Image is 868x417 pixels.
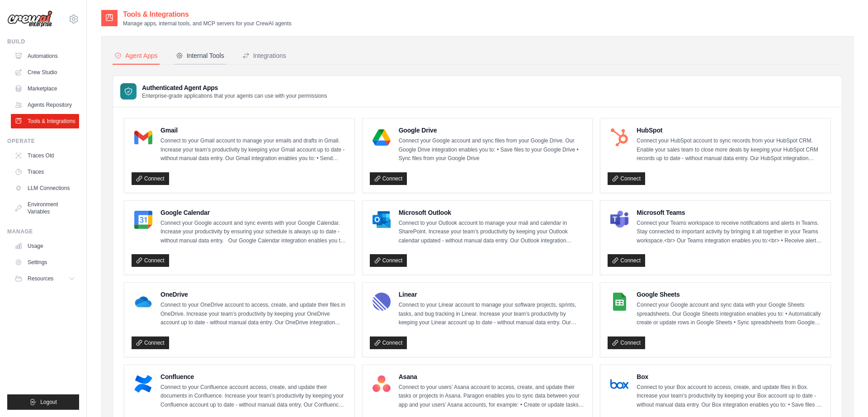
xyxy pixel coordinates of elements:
h4: HubSpot [637,126,823,135]
a: Tools & Integrations [11,114,79,128]
p: Connect to your Gmail account to manage your emails and drafts in Gmail. Increase your team’s pro... [160,137,347,163]
p: Connect your HubSpot account to sync records from your HubSpot CRM. Enable your sales team to clo... [637,137,823,163]
p: Connect to your Confluence account access, create, and update their documents in Confluence. Incr... [160,383,347,410]
a: Connect [608,336,645,349]
p: Connect to your Box account to access, create, and update files in Box. Increase your team’s prod... [637,383,823,410]
div: Internal Tools [176,51,224,60]
h4: Confluence [160,372,347,381]
h4: Box [637,372,823,381]
img: Google Drive Logo [373,128,391,147]
a: Traces Old [11,148,79,163]
a: Traces [11,165,79,179]
a: Connect [370,336,407,349]
a: Connect [132,172,169,185]
a: Marketplace [11,81,79,96]
p: Connect your Google account and sync events with your Google Calendar. Increase your productivity... [160,219,347,246]
h3: Authenticated Agent Apps [142,83,327,92]
h4: Microsoft Outlook [399,208,585,217]
img: HubSpot Logo [610,128,628,147]
img: Confluence Logo [134,375,152,393]
h4: Google Drive [399,126,585,135]
p: Connect your Google account and sync files from your Google Drive. Our Google Drive integration e... [399,137,585,163]
a: Connect [608,254,645,267]
div: Agent Apps [114,51,158,60]
img: Microsoft Outlook Logo [373,211,391,229]
p: Enterprise-grade applications that your agents can use with your permissions [142,92,327,100]
a: Automations [11,49,79,63]
button: Internal Tools [174,47,226,65]
img: Microsoft Teams Logo [610,211,628,229]
p: Connect to your Outlook account to manage your mail and calendar in SharePoint. Increase your tea... [399,219,585,246]
button: Agent Apps [113,47,160,65]
span: Logout [40,398,57,406]
p: Connect to your Linear account to manage your software projects, sprints, tasks, and bug tracking... [399,301,585,327]
p: Manage apps, internal tools, and MCP servers for your CrewAI agents [123,20,292,27]
h4: Google Calendar [160,208,347,217]
div: Build [7,38,79,45]
h4: Linear [399,290,585,299]
a: Connect [132,254,169,267]
a: Environment Variables [11,197,79,219]
p: Connect your Google account and sync data with your Google Sheets spreadsheets. Our Google Sheets... [637,301,823,327]
img: Box Logo [610,375,628,393]
a: Connect [370,172,407,185]
h2: Tools & Integrations [123,9,292,20]
div: Manage [7,228,79,235]
a: LLM Connections [11,181,79,195]
p: Connect to your users’ Asana account to access, create, and update their tasks or projects in Asa... [399,383,585,410]
div: Operate [7,137,79,145]
p: Connect to your OneDrive account to access, create, and update their files in OneDrive. Increase ... [160,301,347,327]
button: Integrations [241,47,288,65]
a: Settings [11,255,79,270]
h4: Google Sheets [637,290,823,299]
a: Crew Studio [11,65,79,80]
span: Resources [28,275,53,282]
h4: Asana [399,372,585,381]
a: Connect [132,336,169,349]
img: Google Calendar Logo [134,211,152,229]
a: Connect [608,172,645,185]
img: Google Sheets Logo [610,293,628,311]
a: Connect [370,254,407,267]
img: Asana Logo [373,375,391,393]
img: Linear Logo [373,293,391,311]
a: Usage [11,239,79,253]
h4: Gmail [160,126,347,135]
h4: OneDrive [160,290,347,299]
div: Integrations [242,51,286,60]
button: Logout [7,394,79,410]
img: Logo [7,10,52,28]
img: Gmail Logo [134,128,152,147]
img: OneDrive Logo [134,293,152,311]
a: Agents Repository [11,98,79,112]
h4: Microsoft Teams [637,208,823,217]
button: Resources [11,271,79,286]
p: Connect your Teams workspace to receive notifications and alerts in Teams. Stay connected to impo... [637,219,823,246]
